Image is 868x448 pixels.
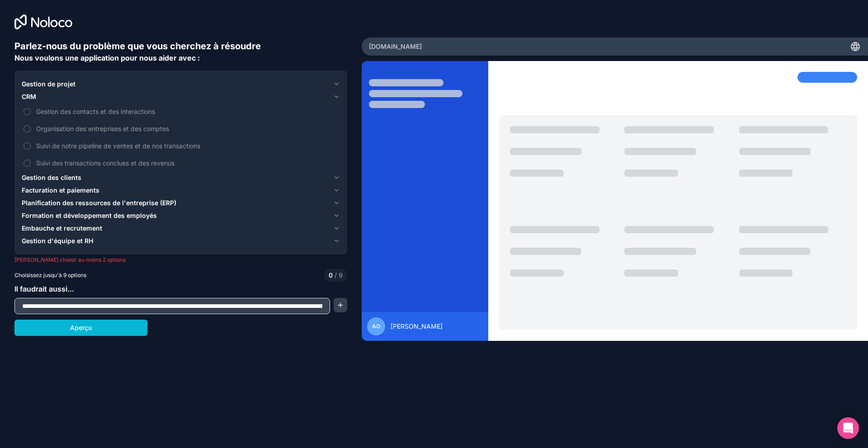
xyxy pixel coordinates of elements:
[24,125,31,132] button: Organisation des entreprises et des comptes
[329,271,333,279] font: 0
[24,160,31,167] button: Suivi des transactions conclues et des revenus
[22,222,340,235] button: Embauche et recrutement
[14,256,126,263] font: [PERSON_NAME] choisir au moins 2 options
[36,125,169,132] font: Organisation des entreprises et des comptes
[14,41,261,52] font: Parlez-nous du problème que vous cherchez à résoudre
[22,174,81,181] font: Gestion des clients
[22,103,340,171] div: CRM
[22,199,176,207] font: Planification des ressources de l'entreprise (ERP)
[369,42,422,50] font: [DOMAIN_NAME]
[22,224,102,232] font: Embauche et recrutement
[24,108,31,115] button: Gestion des contacts et des interactions
[391,322,443,330] font: [PERSON_NAME]
[22,197,340,209] button: Planification des ressources de l'entreprise (ERP)
[339,271,343,279] font: 9
[22,237,93,245] font: Gestion d'équipe et RH
[22,90,340,103] button: CRM
[24,142,31,150] button: Suivi de notre pipeline de ventes et de nos transactions
[14,284,74,293] font: Il faudrait aussi...
[14,320,147,336] button: Aperçu
[22,78,340,90] button: Gestion de projet
[22,80,75,88] font: Gestion de projet
[22,171,340,184] button: Gestion des clients
[335,271,337,279] font: /
[837,417,859,439] div: Ouvrir Intercom Messenger
[36,108,155,115] font: Gestion des contacts et des interactions
[22,209,340,222] button: Formation et développement des employés
[14,53,200,62] font: Nous voulons une application pour nous aider avec :
[70,324,92,331] font: Aperçu
[36,142,200,150] font: Suivi de notre pipeline de ventes et de nos transactions
[22,184,340,197] button: Facturation et paiements
[22,186,99,194] font: Facturation et paiements
[22,93,36,100] font: CRM
[22,235,340,247] button: Gestion d'équipe et RH
[14,272,86,278] font: Choisissez jusqu'à 9 options
[36,159,175,167] font: Suivi des transactions conclues et des revenus
[372,323,380,330] font: AO
[22,212,157,219] font: Formation et développement des employés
